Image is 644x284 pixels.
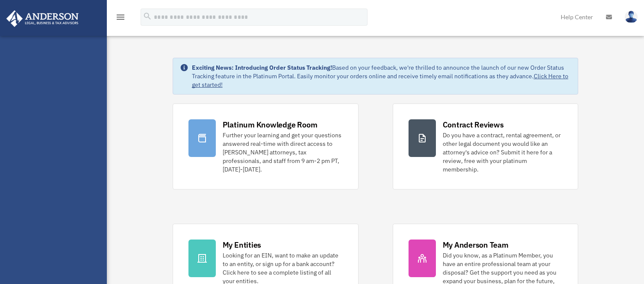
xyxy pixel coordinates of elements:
a: Contract Reviews Do you have a contract, rental agreement, or other legal document you would like... [393,104,579,189]
div: Based on your feedback, we're thrilled to announce the launch of our new Order Status Tracking fe... [192,63,571,89]
img: Anderson Advisors Platinum Portal [4,10,81,27]
div: Platinum Knowledge Room [223,119,318,130]
strong: Exciting News: Introducing Order Status Tracking! [192,64,332,71]
i: search [143,12,152,21]
div: Contract Reviews [443,119,504,130]
div: Further your learning and get your questions answered real-time with direct access to [PERSON_NAM... [223,131,343,174]
i: menu [115,12,126,22]
a: Platinum Knowledge Room Further your learning and get your questions answered real-time with dire... [173,104,359,189]
div: My Anderson Team [443,240,509,250]
a: menu [115,15,126,22]
div: My Entities [223,240,261,250]
div: Do you have a contract, rental agreement, or other legal document you would like an attorney's ad... [443,131,563,174]
a: Click Here to get started! [192,72,568,89]
img: User Pic [625,11,638,23]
